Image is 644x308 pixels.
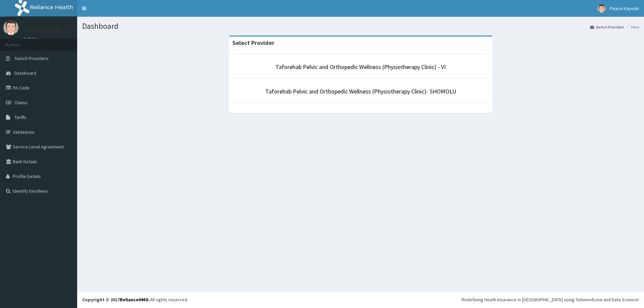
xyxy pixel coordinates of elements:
[77,291,644,308] footer: All rights reserved.
[625,24,639,30] li: Here
[14,70,36,76] span: Dashboard
[23,27,60,33] p: Peace Kayode
[590,24,624,30] a: Switch Providers
[597,4,606,13] img: User Image
[14,55,49,61] span: Switch Providers
[82,22,639,30] h1: Dashboard
[14,114,26,120] span: Tariffs
[610,5,639,11] span: Peace Kayode
[232,39,274,47] strong: Select Provider
[462,296,639,303] div: Redefining Heath Insurance in [GEOGRAPHIC_DATA] using Telemedicine and Data Science!
[275,63,446,71] a: Taforehab Pelvic and Orthopedic Wellness (Physiotherapy Clinic) - VI
[14,100,28,106] span: Claims
[82,297,150,303] strong: Copyright © 2017 .
[265,87,456,95] a: Taforehab Pelvic and Orthopedic Wellness (Physiotherapy Clinic)- SHOMOLU
[120,297,149,303] a: RelianceHMO
[3,20,18,35] img: User Image
[23,37,40,41] a: Online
